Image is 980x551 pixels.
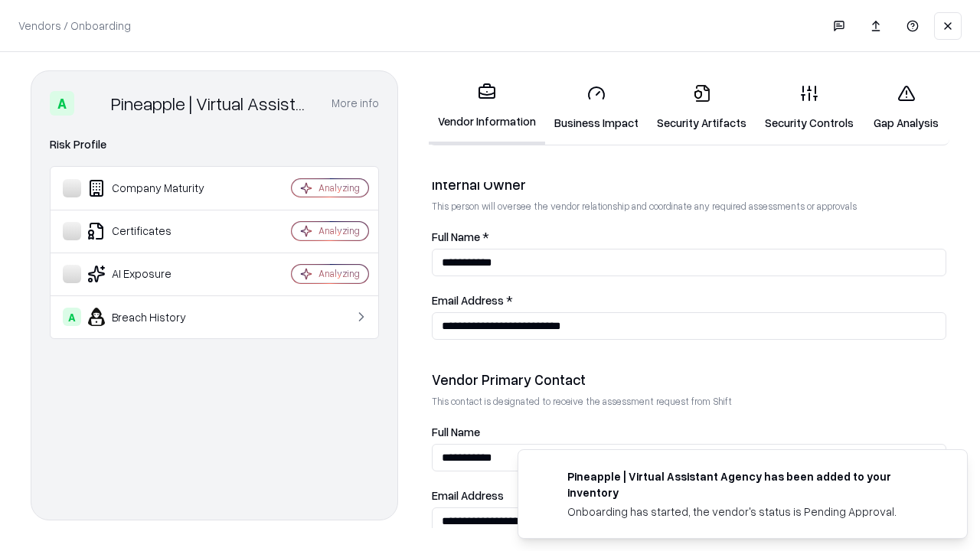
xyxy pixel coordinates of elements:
a: Vendor Information [429,70,545,145]
div: Analyzing [318,224,360,237]
div: Analyzing [318,267,360,280]
label: Full Name [432,426,946,438]
p: This person will oversee the vendor relationship and coordinate any required assessments or appro... [432,200,946,213]
div: Breach History [63,308,246,326]
div: Risk Profile [50,135,379,154]
p: Vendors / Onboarding [18,18,131,34]
div: AI Exposure [63,265,246,283]
div: Vendor Primary Contact [432,370,946,389]
label: Full Name * [432,231,946,243]
div: A [63,308,81,326]
div: Pineapple | Virtual Assistant Agency has been added to your inventory [567,468,930,500]
div: A [50,91,74,116]
div: Certificates [63,222,246,240]
img: Pineapple | Virtual Assistant Agency [80,91,105,116]
label: Email Address [432,490,946,501]
div: Company Maturity [63,179,246,197]
div: Onboarding has started, the vendor's status is Pending Approval. [567,504,930,520]
a: Security Controls [756,72,863,143]
div: Internal Owner [432,175,946,194]
img: trypineapple.com [537,468,555,487]
div: Pineapple | Virtual Assistant Agency [111,91,313,116]
div: Analyzing [318,181,360,194]
p: This contact is designated to receive the assessment request from Shift [432,395,946,408]
a: Security Artifacts [648,72,756,143]
button: More info [332,90,379,117]
a: Business Impact [545,72,648,143]
a: Gap Analysis [863,72,949,143]
label: Email Address * [432,295,946,306]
